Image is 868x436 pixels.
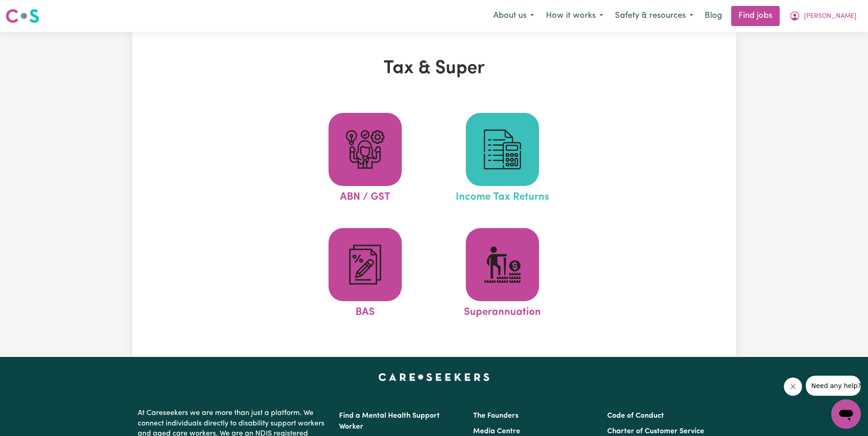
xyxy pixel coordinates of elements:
span: Need any help? [5,6,55,14]
iframe: Button to launch messaging window [831,399,861,429]
a: Superannuation [437,228,568,320]
a: The Founders [473,412,518,420]
a: Find jobs [731,6,780,26]
h1: Tax & Super [238,58,630,80]
span: BAS [356,301,375,320]
button: My Account [783,6,863,26]
span: [PERSON_NAME] [804,11,857,21]
a: Code of Conduct [607,412,664,420]
a: Find a Mental Health Support Worker [339,412,440,431]
span: Income Tax Returns [456,186,549,205]
a: Income Tax Returns [437,113,568,205]
button: How it works [540,6,609,26]
a: Careseekers home page [378,373,490,381]
a: BAS [299,228,431,320]
button: About us [487,6,540,26]
span: ABN / GST [340,186,390,205]
a: ABN / GST [299,113,431,205]
a: Media Centre [473,428,520,435]
iframe: Close message [784,378,802,396]
span: Superannuation [464,301,541,320]
a: Blog [699,6,728,26]
button: Safety & resources [609,6,699,26]
iframe: Message from company [806,376,861,396]
img: Careseekers logo [5,8,39,24]
a: Careseekers logo [5,5,39,27]
a: Charter of Customer Service [607,428,704,435]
